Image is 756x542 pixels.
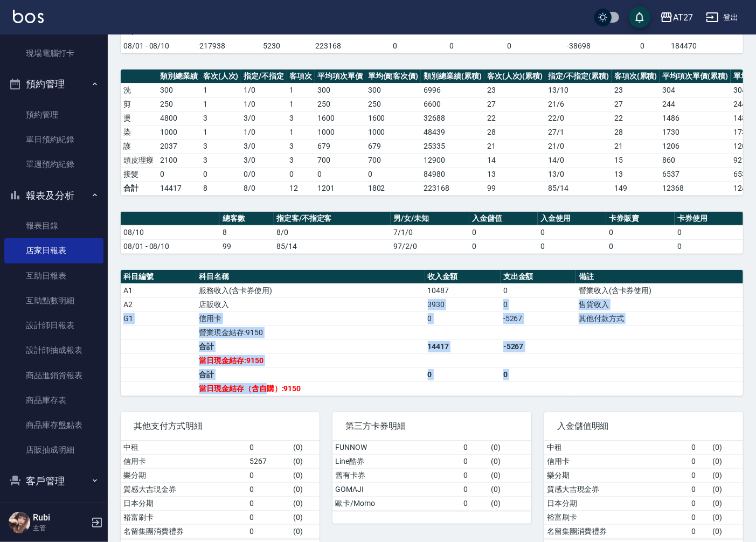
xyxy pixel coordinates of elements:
td: ( 0 ) [710,510,743,524]
td: 27 / 1 [545,125,612,139]
td: 14 [484,153,546,167]
td: 223168 [421,181,484,195]
td: ( 0 ) [290,441,320,455]
td: 當日現金結存:9150 [196,353,425,367]
td: 0 [247,441,291,455]
td: 當日現金結存（含自購）:9150 [196,381,425,395]
th: 類別總業績 [157,70,200,84]
td: 08/01 - 08/10 [121,39,197,53]
table: a dense table [121,270,743,396]
td: 85/14 [274,239,391,253]
td: 250 [315,97,365,111]
td: 中租 [121,441,247,455]
td: 信用卡 [196,311,425,325]
td: 23 [612,83,660,97]
td: 700 [365,153,421,167]
td: 1 / 0 [241,125,287,139]
td: 4800 [157,111,200,125]
td: -38698 [542,39,616,53]
th: 指定/不指定(累積) [545,70,612,84]
td: 21 [612,139,660,153]
td: 22 [612,111,660,125]
a: 商品庫存表 [4,388,103,413]
th: 備註 [576,270,743,284]
td: 0 [675,225,743,239]
td: 日本分期 [544,496,689,510]
td: 1 [200,125,241,139]
td: -5267 [501,339,576,353]
th: 收入金額 [425,270,501,284]
td: 染 [121,125,157,139]
td: 97/2/0 [391,239,469,253]
td: 1 [200,83,241,97]
td: 樂分期 [121,468,247,482]
td: 燙 [121,111,157,125]
span: 第三方卡券明細 [345,421,518,432]
td: 0 [461,482,488,496]
td: 3 / 0 [241,139,287,153]
td: 25335 [421,139,484,153]
td: ( 0 ) [290,510,320,524]
button: save [629,6,650,28]
td: ( 0 ) [290,468,320,482]
td: A1 [121,283,196,297]
td: 149 [612,181,660,195]
td: ( 0 ) [489,468,531,482]
td: 14417 [157,181,200,195]
td: 6537 [660,167,731,181]
td: 1600 [365,111,421,125]
td: 0 [425,311,501,325]
td: ( 0 ) [290,496,320,510]
a: 報表目錄 [4,213,103,238]
td: 0 [425,39,477,53]
td: 8/0 [241,181,287,195]
td: 28 [484,125,546,139]
td: ( 0 ) [290,454,320,468]
td: 3 [200,111,241,125]
td: 0 [689,468,710,482]
td: 名留集團消費禮券 [544,524,689,538]
td: GOMAJI [332,482,461,496]
th: 男/女/未知 [391,212,469,226]
th: 科目編號 [121,270,196,284]
td: 合計 [196,367,425,381]
th: 總客數 [220,212,274,226]
td: 0 [501,297,576,311]
td: 300 [365,83,421,97]
td: 合計 [196,339,425,353]
td: 0 [461,454,488,468]
td: 244 [660,97,731,111]
td: 1000 [157,125,200,139]
a: 單日預約紀錄 [4,127,103,152]
td: ( 0 ) [489,496,531,510]
td: 0 [461,441,488,455]
td: 0 [247,524,291,538]
td: 合計 [121,181,157,195]
td: 信用卡 [544,454,689,468]
td: 700 [315,153,365,167]
td: 樂分期 [544,468,689,482]
th: 支出金額 [501,270,576,284]
td: 184470 [668,39,743,53]
td: ( 0 ) [290,482,320,496]
td: 99 [484,181,546,195]
td: 服務收入(含卡券使用) [196,283,425,297]
td: 14 / 0 [545,153,612,167]
td: 8 [220,225,274,239]
th: 客次(人次) [200,70,241,84]
th: 單均價(客次價) [365,70,421,84]
td: 5267 [247,454,291,468]
td: 3 / 0 [241,153,287,167]
td: 21 / 6 [545,97,612,111]
td: 1000 [365,125,421,139]
button: 客戶管理 [4,467,103,495]
td: 679 [365,139,421,153]
td: 1 / 0 [241,83,287,97]
a: 商品庫存盤點表 [4,413,103,437]
td: 0 [616,39,668,53]
th: 卡券販賣 [606,212,675,226]
td: 營業收入(含卡券使用) [576,283,743,297]
td: 1 [200,97,241,111]
td: G1 [121,311,196,325]
td: ( 0 ) [710,482,743,496]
